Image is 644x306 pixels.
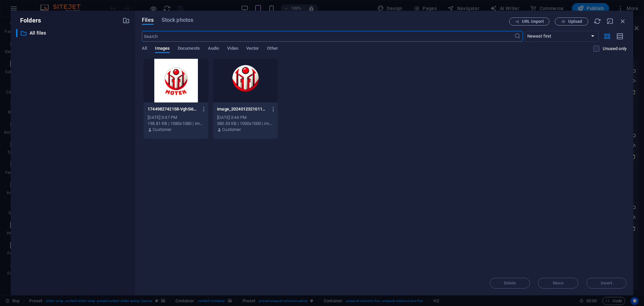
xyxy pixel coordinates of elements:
p: Customer [222,127,241,133]
p: Displays only files that are not in use on the website. Files added during this session can still... [603,46,627,52]
p: Folders [16,16,41,25]
p: 1744982742158-Vgh5i6b90OixZAcUM6U2pA.jpg [148,106,198,112]
span: Video [227,44,238,54]
i: Create new folder [122,17,130,24]
span: URL import [522,19,544,24]
div: [DATE] 3:47 PM [148,115,204,121]
span: Images [155,44,170,54]
i: Reload [594,17,601,25]
button: URL import [509,17,549,26]
span: Audio [208,44,219,54]
div: 198.81 KB | 1080x1080 | image/jpeg [148,121,204,127]
span: All [142,44,147,54]
span: Upload [568,19,582,24]
span: Documents [178,44,200,54]
span: Files [142,16,154,24]
span: Other [267,44,278,54]
p: image_20240123210111172-1HSGkH0S0xrh0780Of1hog.png [217,106,267,112]
i: Close [619,17,627,25]
span: Stock photos [162,16,193,24]
div: 380.53 KB | 1000x1000 | image/png [217,121,274,127]
input: Search [142,31,514,42]
button: Upload [555,17,588,26]
i: Minimize [606,17,614,25]
p: All files [30,29,117,37]
div: [DATE] 3:46 PM [217,115,274,121]
p: Customer [153,127,171,133]
span: Vector [246,44,259,54]
div: ​ [16,29,17,37]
